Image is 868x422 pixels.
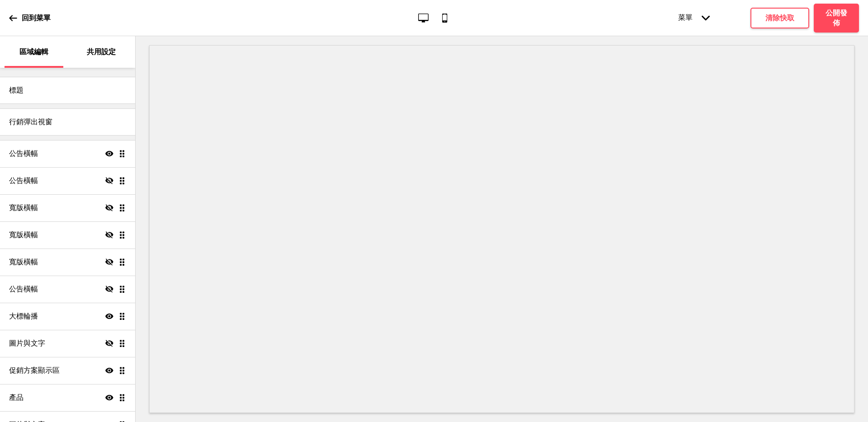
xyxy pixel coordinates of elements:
[765,13,794,23] h4: 清除快取
[9,366,60,375] h4: 促銷方案顯示區
[19,47,48,57] p: 區域編輯
[669,4,719,32] div: 菜單
[9,311,38,321] h4: 大標輪播
[9,117,52,127] h4: 行銷彈出視窗
[750,8,809,28] button: 清除快取
[9,393,24,403] h4: 產品
[9,284,38,294] h4: 公告橫幅
[9,85,24,95] h4: 標題
[9,176,38,186] h4: 公告橫幅
[9,230,38,240] h4: 寬版橫幅
[22,13,51,23] p: 回到菜單
[814,4,859,33] button: 公開發佈
[9,149,38,159] h4: 公告橫幅
[9,203,38,213] h4: 寬版橫幅
[823,8,850,28] h4: 公開發佈
[9,338,45,348] h4: 圖片與文字
[87,47,116,57] p: 共用設定
[9,6,51,30] a: 回到菜單
[9,257,38,267] h4: 寬版橫幅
